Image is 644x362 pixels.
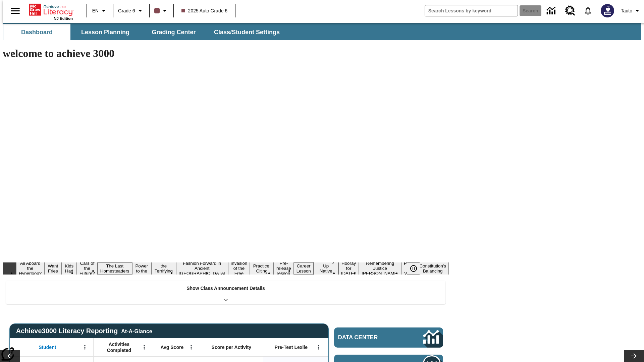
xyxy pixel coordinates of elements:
div: SubNavbar [3,23,641,40]
span: Activities Completed [97,341,141,353]
button: Slide 12 Career Lesson [294,262,314,275]
div: SubNavbar [3,24,286,40]
span: EN [92,7,99,14]
a: Data Center [334,327,443,348]
a: Home [29,3,73,16]
span: NJ Edition [54,16,73,20]
span: Pre-Test Lexile [275,344,308,350]
button: Slide 1 All Aboard the Hyperloop? [16,260,44,277]
input: search field [425,5,518,16]
span: Grade 6 [118,7,135,14]
button: Slide 11 Pre-release lesson [274,260,294,277]
button: Dashboard [3,24,70,40]
button: Profile/Settings [618,5,644,17]
button: Open Menu [186,342,196,352]
button: Slide 3 Dirty Jobs Kids Had To Do [62,252,77,285]
div: Pause [407,262,427,275]
button: Slide 9 The Invasion of the Free CD [228,255,250,282]
span: 2025 Auto Grade 6 [181,7,228,14]
div: Show Class Announcement Details [6,281,445,304]
button: Select a new avatar [597,2,618,19]
div: At-A-Glance [121,327,152,335]
h1: welcome to achieve 3000 [3,47,449,60]
button: Slide 2 Do You Want Fries With That? [44,252,61,285]
span: Student [39,344,56,350]
button: Class color is dark brown. Change class color [152,5,171,17]
button: Open Menu [80,342,90,352]
button: Lesson carousel, Next [624,350,644,362]
img: Avatar [601,4,614,17]
a: Resource Center, Will open in new tab [561,2,579,20]
button: Slide 14 Hooray for Constitution Day! [338,260,359,277]
a: Data Center [543,2,561,20]
button: Slide 4 Cars of the Future? [77,260,98,277]
button: Slide 13 Cooking Up Native Traditions [314,257,338,280]
p: Show Class Announcement Details [186,285,265,292]
button: Open side menu [5,1,25,21]
button: Open Menu [139,342,149,352]
button: Slide 16 Point of View [401,260,417,277]
button: Slide 10 Mixed Practice: Citing Evidence [250,257,274,280]
button: Grade: Grade 6, Select a grade [115,5,147,17]
a: Notifications [579,2,597,19]
span: Data Center [338,334,401,341]
button: Slide 8 Fashion Forward in Ancient Rome [176,260,228,277]
button: Slide 17 The Constitution's Balancing Act [417,257,449,280]
div: Home [29,2,73,20]
button: Slide 15 Remembering Justice O'Connor [359,260,401,277]
button: Slide 7 Attack of the Terrifying Tomatoes [151,257,176,280]
button: Lesson Planning [72,24,139,40]
span: Achieve3000 Literacy Reporting [16,327,152,335]
span: Avg Score [160,344,183,350]
button: Open Menu [314,342,324,352]
button: Pause [407,262,420,275]
button: Slide 6 Solar Power to the People [132,257,152,280]
button: Language: EN, Select a language [89,5,111,17]
button: Slide 5 The Last Homesteaders [98,262,132,275]
span: Score per Activity [212,344,252,350]
span: Tauto [621,7,632,14]
button: Class/Student Settings [209,24,285,40]
button: Grading Center [140,24,207,40]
